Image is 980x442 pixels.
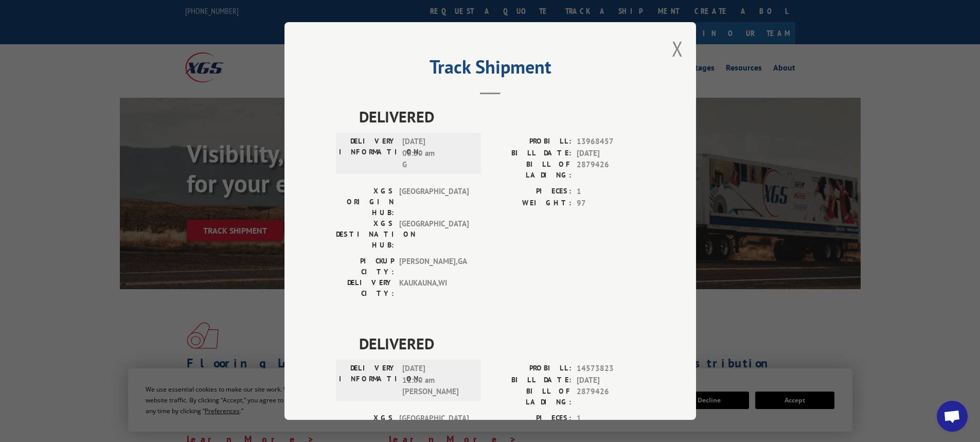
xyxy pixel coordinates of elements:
[577,136,645,148] span: 13968457
[577,198,645,209] span: 97
[490,363,572,375] label: PROBILL:
[336,256,394,277] label: PICKUP CITY:
[577,413,645,425] span: 1
[490,386,572,408] label: BILL OF LADING:
[490,136,572,148] label: PROBILL:
[399,218,469,251] span: [GEOGRAPHIC_DATA]
[490,186,572,198] label: PIECES:
[402,136,472,171] span: [DATE] 08:30 am G
[577,375,645,386] span: [DATE]
[937,401,968,432] div: Open chat
[490,148,572,160] label: BILL DATE:
[399,186,469,218] span: [GEOGRAPHIC_DATA]
[399,277,469,299] span: KAUKAUNA , WI
[336,218,394,251] label: XGS DESTINATION HUB:
[577,386,645,408] span: 2879426
[577,148,645,160] span: [DATE]
[402,363,472,398] span: [DATE] 11:00 am [PERSON_NAME]
[490,413,572,425] label: PIECES:
[490,198,572,209] label: WEIGHT:
[336,186,394,218] label: XGS ORIGIN HUB:
[336,277,394,299] label: DELIVERY CITY:
[399,256,469,277] span: [PERSON_NAME] , GA
[490,375,572,386] label: BILL DATE:
[339,363,397,398] label: DELIVERY INFORMATION:
[490,159,572,181] label: BILL OF LADING:
[336,60,645,79] h2: Track Shipment
[359,105,645,128] span: DELIVERED
[339,136,397,171] label: DELIVERY INFORMATION:
[577,186,645,198] span: 1
[359,332,645,355] span: DELIVERED
[577,363,645,375] span: 14573823
[672,35,683,62] button: Close modal
[577,159,645,181] span: 2879426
